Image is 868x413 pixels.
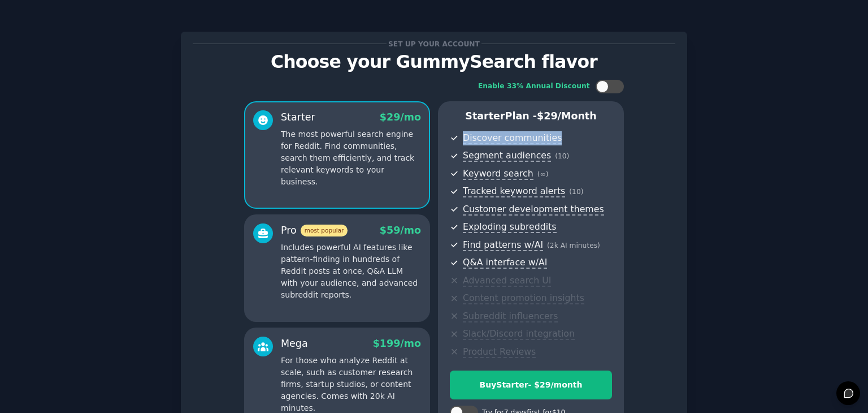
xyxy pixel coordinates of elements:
div: Buy Starter - $ 29 /month [450,379,611,391]
span: Content promotion insights [463,292,584,304]
span: Subreddit influencers [463,311,558,322]
span: $ 29 /month [537,110,597,122]
div: Pro [281,223,348,238]
div: Mega [281,337,308,351]
span: Q&A interface w/AI [463,257,547,269]
span: Set up your account [387,38,482,50]
span: Slack/Discord integration [463,328,575,340]
div: Starter [281,110,315,124]
span: Keyword search [463,168,533,180]
span: ( ∞ ) [537,170,549,178]
span: Product Reviews [463,346,536,358]
p: Includes powerful AI features like pattern-finding in hundreds of Reddit posts at once, Q&A LLM w... [281,242,421,301]
span: $ 199 /mo [373,338,421,349]
p: The most powerful search engine for Reddit. Find communities, search them efficiently, and track ... [281,128,421,188]
p: Starter Plan - [450,109,612,123]
span: Advanced search UI [463,275,551,287]
span: Find patterns w/AI [463,239,543,251]
span: Tracked keyword alerts [463,186,565,197]
p: Choose your GummySearch flavor [193,52,675,72]
span: $ 29 /mo [380,111,421,123]
span: Customer development themes [463,204,604,216]
span: ( 10 ) [555,152,569,160]
button: BuyStarter- $29/month [450,371,612,399]
div: Enable 33% Annual Discount [478,81,590,92]
span: ( 10 ) [569,188,583,196]
span: $ 59 /mo [380,225,421,236]
span: most popular [301,225,348,236]
span: Exploding subreddits [463,221,556,233]
span: Discover communities [463,132,562,144]
span: Segment audiences [463,150,551,162]
span: ( 2k AI minutes ) [547,242,600,249]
